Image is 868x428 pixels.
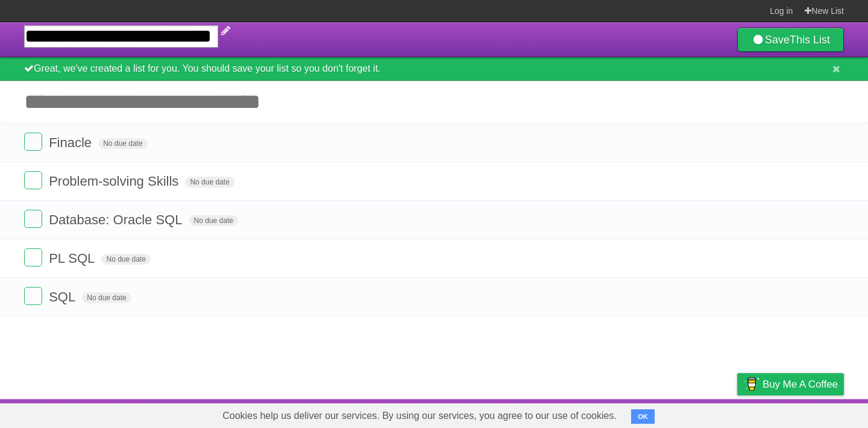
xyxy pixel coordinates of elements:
span: No due date [98,138,147,149]
label: Done [24,171,42,189]
span: Database: Oracle SQL [49,212,185,227]
span: No due date [82,292,131,303]
button: OK [631,409,655,424]
span: Buy me a coffee [763,374,838,395]
label: Done [24,133,42,151]
a: Privacy [722,402,753,425]
label: Done [24,287,42,305]
span: SQL [49,289,78,304]
b: This List [790,34,830,46]
span: Cookies help us deliver our services. By using our services, you agree to our use of cookies. [210,404,629,428]
a: Terms [681,402,707,425]
label: Done [24,210,42,228]
label: Done [24,248,42,266]
span: Finacle [49,135,95,150]
a: Buy me a coffee [737,373,844,395]
a: Suggest a feature [768,402,844,425]
span: PL SQL [49,251,98,266]
a: SaveThis List [737,28,844,52]
span: No due date [185,177,234,187]
a: Developers [617,402,665,425]
span: Problem-solving Skills [49,174,181,189]
a: About [577,402,602,425]
span: No due date [101,254,150,265]
span: No due date [189,215,238,226]
img: Buy me a coffee [743,374,759,394]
